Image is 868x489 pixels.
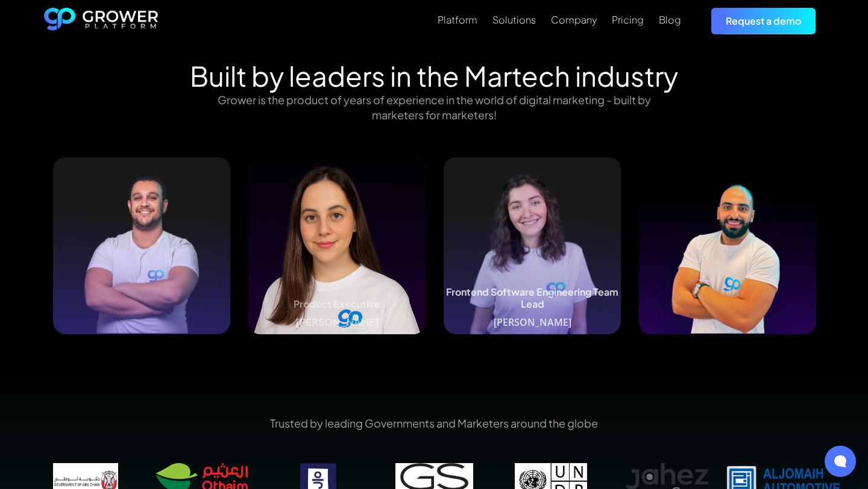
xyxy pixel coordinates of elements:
a: Blog [659,13,681,27]
div: Company [551,14,597,25]
p: Grower is the product of years of experience in the world of digital marketing - built by markete... [206,92,662,122]
div: Pricing [612,14,644,25]
div: Solutions [492,14,536,25]
a: Platform [438,13,477,27]
p: Trusted by leading Governments and Marketers around the globe [27,416,841,431]
div: Platform [438,14,477,25]
h2: Built by leaders in the Martech industry [190,60,678,92]
a: home [44,8,159,34]
div: Blog [659,14,681,25]
a: Pricing [612,13,644,27]
a: Solutions [492,13,536,27]
h5: [PERSON_NAME] [295,316,379,328]
h5: Frontend Software Engineering Team Lead [444,286,621,310]
a: [PERSON_NAME] [494,316,571,329]
h5: Product Executive [294,298,380,310]
a: Company [551,13,597,27]
a: Request a demo [711,8,816,34]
